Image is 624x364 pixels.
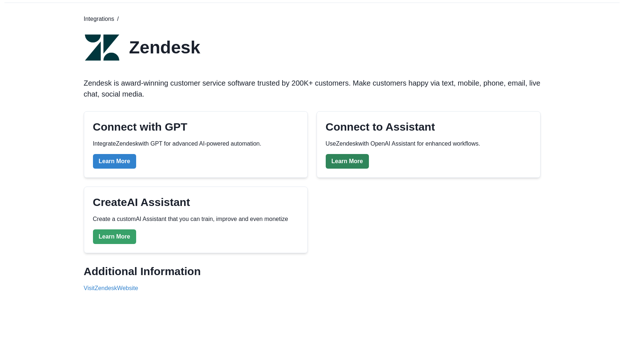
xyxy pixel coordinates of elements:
[93,154,136,169] a: Learn More
[93,215,288,224] p: Create a custom AI Assistant that you can train, improve and even monetize
[93,139,261,148] p: Integrate Zendesk with GPT for advanced AI-powered automation.
[84,78,541,100] p: Zendesk is award-winning customer service software trusted by 200K+ customers. Make customers hap...
[129,39,201,56] h1: Zendesk
[84,15,115,23] a: Integrations
[93,229,136,244] a: Learn More
[326,139,480,148] p: Use Zendesk with OpenAI Assistant for enhanced workflows.
[84,285,138,291] a: Visit Zendesk Website
[326,154,369,169] a: Learn More
[117,15,119,23] span: /
[84,15,541,23] nav: breadcrumb
[84,265,541,278] h2: Additional Information
[93,120,187,134] h2: Connect with GPT
[93,196,190,209] h2: Create AI Assistant
[326,120,435,134] h2: Connect to Assistant
[84,29,120,66] img: Zendesk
